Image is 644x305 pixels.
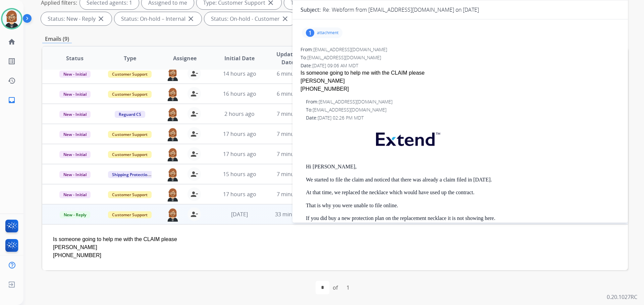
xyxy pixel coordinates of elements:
[319,98,392,105] span: [EMAIL_ADDRESS][DOMAIN_NAME]
[59,151,91,158] span: New - Initial
[223,150,256,158] span: 17 hours ago
[607,293,637,301] p: 0.20.1027RC
[231,211,248,218] span: [DATE]
[301,54,620,61] div: To:
[190,150,198,158] mat-icon: person_remove
[2,9,21,28] img: avatar
[59,111,91,118] span: New - Initial
[306,189,620,196] p: At that time, we replaced the necklace which would have used up the contract.
[8,96,16,104] mat-icon: inbox
[277,170,313,178] span: 7 minutes ago
[166,208,179,222] img: agent-avatar
[223,190,256,198] span: 17 hours ago
[53,235,507,243] div: Is someone going to help me with the CLAIM please
[8,38,16,46] mat-icon: home
[277,130,313,138] span: 7 minutes ago
[306,177,620,183] p: We started to file the claim and noticed that there was already a claim filed in [DATE].
[312,62,358,69] span: [DATE] 09:06 AM MDT
[42,35,72,43] p: Emails (9)
[224,110,255,118] span: 2 hours ago
[8,77,16,85] mat-icon: history
[97,15,105,23] mat-icon: close
[306,215,620,221] p: If you did buy a new protection plan on the replacement necklace it is not showing here.
[277,70,313,77] span: 6 minutes ago
[166,67,179,81] img: agent-avatar
[317,30,338,35] p: attachment
[277,110,313,118] span: 7 minutes ago
[60,211,90,218] span: New - Reply
[223,130,256,138] span: 17 hours ago
[341,281,355,294] div: 1
[275,211,314,218] span: 33 minutes ago
[108,211,152,218] span: Customer Support
[108,191,152,198] span: Customer Support
[115,111,145,118] span: Reguard CS
[108,71,152,78] span: Customer Support
[306,98,620,105] div: From:
[190,210,198,218] mat-icon: person_remove
[53,251,507,259] div: [PHONE_NUMBER]
[41,12,112,25] div: Status: New - Reply
[313,46,387,53] span: [EMAIL_ADDRESS][DOMAIN_NAME]
[301,46,620,53] div: From:
[53,243,507,251] div: [PERSON_NAME]
[301,69,620,77] div: Is someone going to help me with the CLAIM please
[190,190,198,198] mat-icon: person_remove
[59,91,91,98] span: New - Initial
[114,12,202,25] div: Status: On-hold – Internal
[306,203,620,209] p: That is why you were unable to file online.
[108,151,152,158] span: Customer Support
[59,171,91,178] span: New - Initial
[59,71,91,78] span: New - Initial
[281,15,289,23] mat-icon: close
[301,6,321,14] p: Subject:
[166,87,179,101] img: agent-avatar
[166,187,179,202] img: agent-avatar
[108,91,152,98] span: Customer Support
[224,54,255,62] span: Initial Date
[306,29,314,37] div: 1
[313,106,386,113] span: [EMAIL_ADDRESS][DOMAIN_NAME]
[59,191,91,198] span: New - Initial
[204,12,296,25] div: Status: On-hold - Customer
[306,164,620,170] p: Hi [PERSON_NAME],
[124,54,136,62] span: Type
[301,77,620,85] div: [PERSON_NAME]
[166,107,179,121] img: agent-avatar
[8,57,16,65] mat-icon: list_alt
[277,190,313,198] span: 7 minutes ago
[108,171,154,178] span: Shipping Protection
[277,90,313,97] span: 6 minutes ago
[108,131,152,138] span: Customer Support
[190,130,198,138] mat-icon: person_remove
[166,147,179,161] img: agent-avatar
[323,6,479,14] p: Re: Webform from [EMAIL_ADDRESS][DOMAIN_NAME] on [DATE]
[306,115,620,121] div: Date:
[66,54,84,62] span: Status
[190,90,198,98] mat-icon: person_remove
[190,70,198,78] mat-icon: person_remove
[166,167,179,181] img: agent-avatar
[223,170,256,178] span: 15 hours ago
[368,125,447,151] img: extend.png
[187,15,195,23] mat-icon: close
[190,110,198,118] mat-icon: person_remove
[223,90,256,97] span: 16 hours ago
[306,106,620,113] div: To:
[307,54,381,61] span: [EMAIL_ADDRESS][DOMAIN_NAME]
[173,54,197,62] span: Assignee
[223,70,256,77] span: 14 hours ago
[333,284,338,292] div: of
[318,115,364,121] span: [DATE] 02:26 PM MDT
[273,50,303,66] span: Updated Date
[166,127,179,141] img: agent-avatar
[277,150,313,158] span: 7 minutes ago
[301,62,620,69] div: Date:
[59,131,91,138] span: New - Initial
[301,85,620,93] div: [PHONE_NUMBER]
[190,170,198,178] mat-icon: person_remove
